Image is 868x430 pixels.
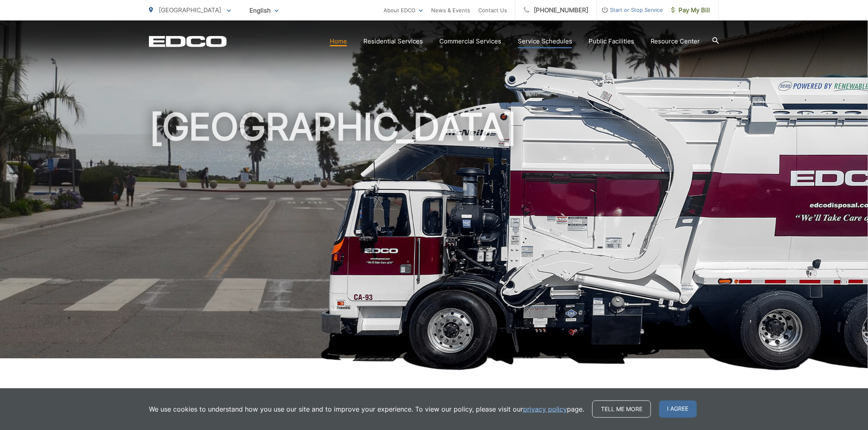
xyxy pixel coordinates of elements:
[439,36,501,46] a: Commercial Services
[149,36,227,47] a: EDCD logo. Return to the homepage.
[672,5,710,15] span: Pay My Bill
[523,404,567,414] a: privacy policy
[659,401,697,418] span: I agree
[478,5,507,15] a: Contact Us
[149,106,719,366] h1: [GEOGRAPHIC_DATA]
[363,36,423,46] a: Residential Services
[592,401,651,418] a: Tell me more
[384,5,423,15] a: About EDCO
[149,404,584,414] p: We use cookies to understand how you use our site and to improve your experience. To view our pol...
[243,3,285,18] span: English
[518,36,572,46] a: Service Schedules
[431,5,470,15] a: News & Events
[159,6,221,14] span: [GEOGRAPHIC_DATA]
[589,36,634,46] a: Public Facilities
[651,36,700,46] a: Resource Center
[330,36,347,46] a: Home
